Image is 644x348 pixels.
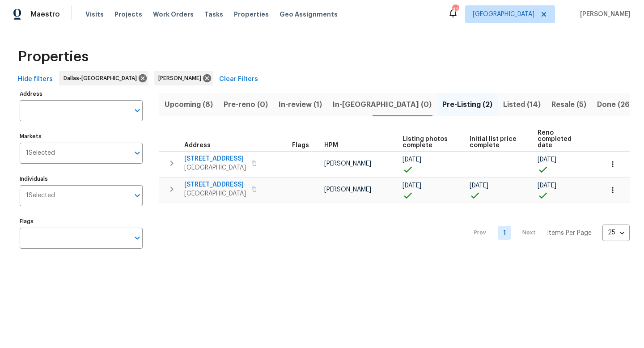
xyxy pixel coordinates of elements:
[279,98,322,111] span: In-review (1)
[324,142,338,149] span: HPM
[324,161,371,167] span: [PERSON_NAME]
[18,52,89,61] span: Properties
[154,71,213,85] div: [PERSON_NAME]
[20,219,143,224] label: Flags
[333,98,432,111] span: In-[GEOGRAPHIC_DATA] (0)
[498,226,511,240] a: Goto page 1
[538,182,556,189] span: [DATE]
[473,10,534,19] span: [GEOGRAPHIC_DATA]
[64,74,140,83] span: Dallas-[GEOGRAPHIC_DATA]
[442,98,492,111] span: Pre-Listing (2)
[280,10,338,19] span: Geo Assignments
[470,136,522,149] span: Initial list price complete
[204,11,223,17] span: Tasks
[292,142,309,149] span: Flags
[538,157,556,163] span: [DATE]
[30,10,60,19] span: Maestro
[184,163,246,172] span: [GEOGRAPHIC_DATA]
[14,71,56,88] button: Hide filters
[452,5,458,14] div: 43
[184,154,246,163] span: [STREET_ADDRESS]
[26,192,55,199] span: 1 Selected
[470,182,488,189] span: [DATE]
[597,98,637,111] span: Done (269)
[131,232,144,244] button: Open
[184,180,246,189] span: [STREET_ADDRESS]
[114,10,142,19] span: Projects
[234,10,269,19] span: Properties
[131,104,144,117] button: Open
[402,157,421,163] span: [DATE]
[184,189,246,198] span: [GEOGRAPHIC_DATA]
[26,149,55,157] span: 1 Selected
[20,134,143,139] label: Markets
[184,142,211,149] span: Address
[20,91,143,97] label: Address
[547,229,592,238] p: Items Per Page
[18,74,53,85] span: Hide filters
[538,130,588,149] span: Reno completed date
[165,98,213,111] span: Upcoming (8)
[466,208,630,258] nav: Pagination Navigation
[503,98,541,111] span: Listed (14)
[59,71,148,85] div: Dallas-[GEOGRAPHIC_DATA]
[324,187,371,193] span: [PERSON_NAME]
[219,74,258,85] span: Clear Filters
[158,74,205,83] span: [PERSON_NAME]
[153,10,194,19] span: Work Orders
[551,98,586,111] span: Resale (5)
[602,221,630,244] div: 25
[131,189,144,202] button: Open
[576,10,631,19] span: [PERSON_NAME]
[20,176,143,182] label: Individuals
[224,98,268,111] span: Pre-reno (0)
[131,147,144,159] button: Open
[85,10,104,19] span: Visits
[402,136,454,149] span: Listing photos complete
[402,182,421,189] span: [DATE]
[216,71,262,88] button: Clear Filters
